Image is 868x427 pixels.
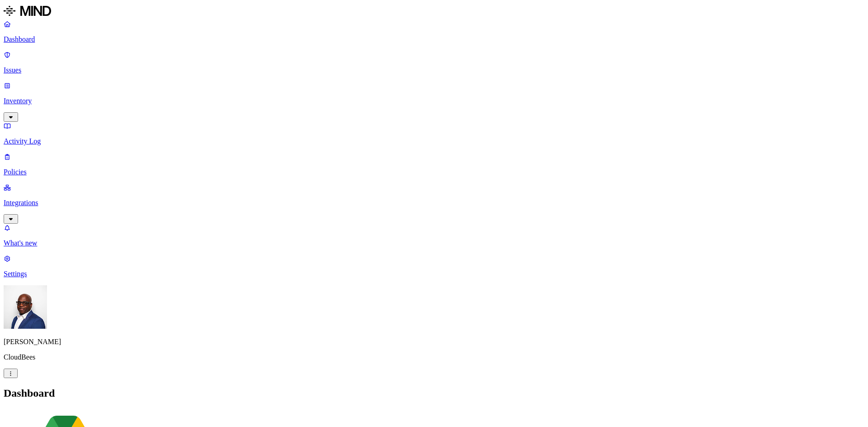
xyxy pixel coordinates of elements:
p: Integrations [4,199,864,207]
h2: Dashboard [4,387,864,399]
a: Issues [4,51,864,74]
a: What's new [4,224,864,247]
p: CloudBees [4,353,864,361]
p: Activity Log [4,137,864,145]
a: Inventory [4,82,864,120]
img: Gregory Thomas [4,285,47,329]
a: Integrations [4,183,864,222]
p: Inventory [4,97,864,105]
a: MIND [4,4,864,20]
img: MIND [4,4,51,18]
p: Settings [4,270,864,278]
a: Policies [4,153,864,176]
p: Issues [4,66,864,74]
a: Settings [4,254,864,278]
p: Dashboard [4,35,864,43]
p: Policies [4,168,864,176]
a: Activity Log [4,122,864,145]
a: Dashboard [4,20,864,43]
p: What's new [4,239,864,247]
